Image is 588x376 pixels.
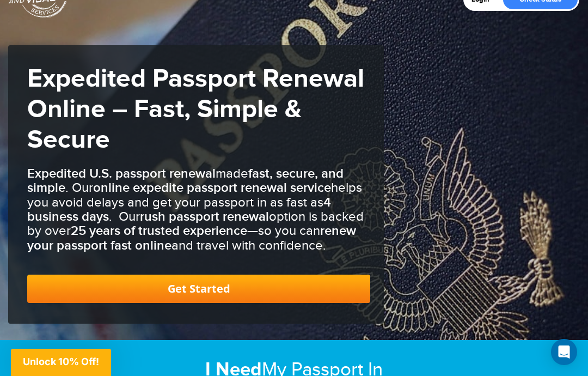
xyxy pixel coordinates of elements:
[11,349,111,376] div: Unlock 10% Off!
[23,356,99,367] span: Unlock 10% Off!
[27,275,370,303] a: Get Started
[93,180,331,196] b: online expedite passport renewal service
[71,223,247,239] b: 25 years of trusted experience
[27,223,356,253] b: renew your passport fast online
[27,167,370,253] h3: made . Our helps you avoid delays and get your passport in as fast as . Our option is backed by o...
[27,166,216,181] b: Expedited U.S. passport renewal
[27,166,344,196] b: fast, secure, and simple
[140,209,269,225] b: rush passport renewal
[27,63,364,156] strong: Expedited Passport Renewal Online – Fast, Simple & Secure
[27,195,331,225] b: 4 business days
[551,339,577,365] div: Open Intercom Messenger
